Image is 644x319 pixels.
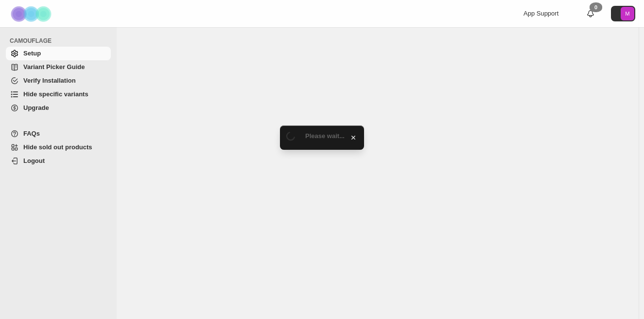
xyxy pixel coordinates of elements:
[305,132,345,140] span: Please wait...
[523,10,558,17] span: App Support
[23,50,41,57] span: Setup
[23,63,85,71] span: Variant Picker Guide
[6,74,111,88] a: Verify Installation
[23,90,88,98] span: Hide specific variants
[23,77,76,84] span: Verify Installation
[6,101,111,115] a: Upgrade
[23,157,45,164] span: Logout
[586,9,595,18] a: 0
[6,60,111,74] a: Variant Picker Guide
[23,130,40,137] span: FAQs
[6,141,111,154] a: Hide sold out products
[6,47,111,60] a: Setup
[8,0,56,27] img: Camouflage
[10,37,112,45] span: CAMOUFLAGE
[6,127,111,141] a: FAQs
[625,11,629,17] text: M
[23,143,92,151] span: Hide sold out products
[611,6,635,21] button: Avatar with initials M
[23,104,49,111] span: Upgrade
[590,2,602,12] div: 0
[621,7,634,20] span: Avatar with initials M
[6,88,111,101] a: Hide specific variants
[6,154,111,168] a: Logout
